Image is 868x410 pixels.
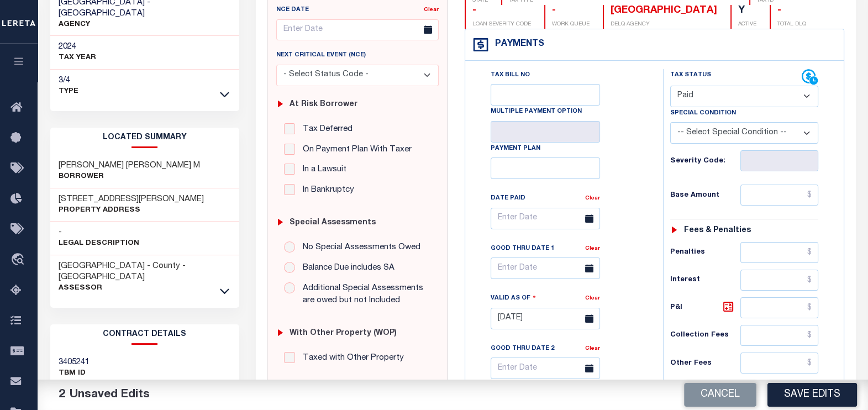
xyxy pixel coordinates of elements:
[59,238,139,249] p: Legal Description
[611,20,717,29] p: DELQ AGENCY
[670,109,736,118] label: Special Condition
[491,208,600,229] input: Enter Date
[670,157,741,166] h6: Severity Code:
[59,86,78,97] p: Type
[59,261,231,283] h3: [GEOGRAPHIC_DATA] - County - [GEOGRAPHIC_DATA]
[740,297,818,318] input: $
[59,227,139,238] h3: -
[276,6,309,15] label: NCE Date
[59,41,96,52] h3: 2024
[491,107,582,117] label: Multiple Payment Option
[50,128,239,148] h2: LOCATED SUMMARY
[297,352,404,365] label: Taxed with Other Property
[297,184,354,197] label: In Bankruptcy
[670,248,741,257] h6: Penalties
[59,52,96,64] p: TAX YEAR
[490,39,544,50] h4: Payments
[552,5,590,17] div: -
[670,300,741,316] h6: P&I
[740,242,818,263] input: $
[585,346,600,351] a: Clear
[491,71,530,80] label: Tax Bill No
[491,244,554,254] label: Good Thru Date 1
[740,270,818,291] input: $
[585,196,600,201] a: Clear
[59,19,231,30] p: AGENCY
[59,194,204,205] h3: [STREET_ADDRESS][PERSON_NAME]
[297,262,394,275] label: Balance Due includes SA
[297,164,346,176] label: In a Lawsuit
[472,20,531,29] p: LOAN SEVERITY CODE
[777,20,806,29] p: TOTAL DLQ
[611,5,717,17] div: [GEOGRAPHIC_DATA]
[740,185,818,206] input: $
[491,144,540,154] label: Payment Plan
[59,357,90,368] h3: 3405241
[777,5,806,17] div: -
[670,191,741,200] h6: Base Amount
[290,329,397,338] h6: with Other Property (WOP)
[491,358,600,379] input: Enter Date
[738,5,756,17] div: Y
[276,19,439,41] input: Enter Date
[472,5,531,17] div: -
[50,324,239,345] h2: CONTRACT details
[276,51,366,60] label: Next Critical Event (NCE)
[585,296,600,301] a: Clear
[290,218,376,228] h6: Special Assessments
[59,368,90,379] p: TBM ID
[670,331,741,340] h6: Collection Fees
[59,283,231,294] p: Assessor
[70,389,150,401] span: Unsaved Edits
[424,7,439,13] a: Clear
[297,123,353,136] label: Tax Deferred
[59,389,65,401] span: 2
[670,71,711,80] label: Tax Status
[59,160,200,171] h3: [PERSON_NAME] [PERSON_NAME] M
[670,276,741,285] h6: Interest
[491,308,600,329] input: Enter Date
[491,293,536,303] label: Valid as Of
[670,359,741,368] h6: Other Fees
[290,100,357,109] h6: At Risk Borrower
[10,253,28,267] i: travel_explore
[59,75,78,86] h3: 3/4
[767,383,857,407] button: Save Edits
[59,205,204,216] p: Property Address
[297,241,420,254] label: No Special Assessments Owed
[684,383,756,407] button: Cancel
[491,344,554,354] label: Good Thru Date 2
[552,20,590,29] p: WORK QUEUE
[585,246,600,251] a: Clear
[59,171,200,182] p: Borrower
[297,282,431,307] label: Additional Special Assessments are owed but not Included
[740,353,818,374] input: $
[491,257,600,279] input: Enter Date
[297,144,412,156] label: On Payment Plan With Taxer
[491,194,525,203] label: Date Paid
[683,226,750,235] h6: Fees & Penalties
[738,20,756,29] p: ACTIVE
[740,325,818,346] input: $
